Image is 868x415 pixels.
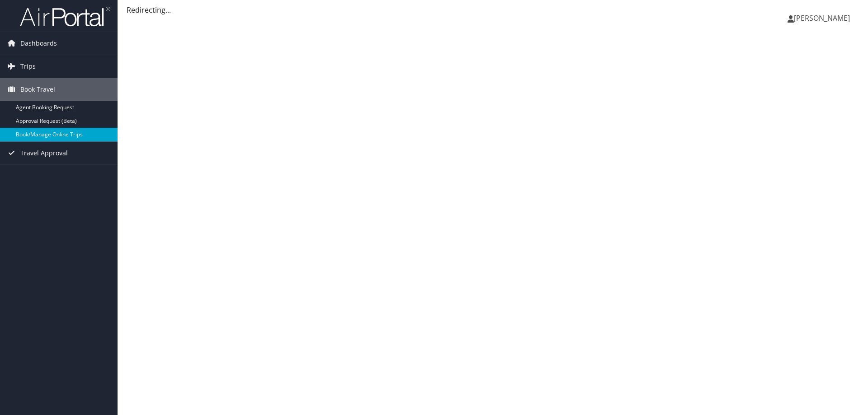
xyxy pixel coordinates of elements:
[127,5,859,15] div: Redirecting...
[788,5,859,32] a: [PERSON_NAME]
[20,55,36,78] span: Trips
[794,13,850,23] span: [PERSON_NAME]
[20,6,110,27] img: airportal-logo.png
[20,142,68,164] span: Travel Approval
[20,32,57,55] span: Dashboards
[20,78,55,101] span: Book Travel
